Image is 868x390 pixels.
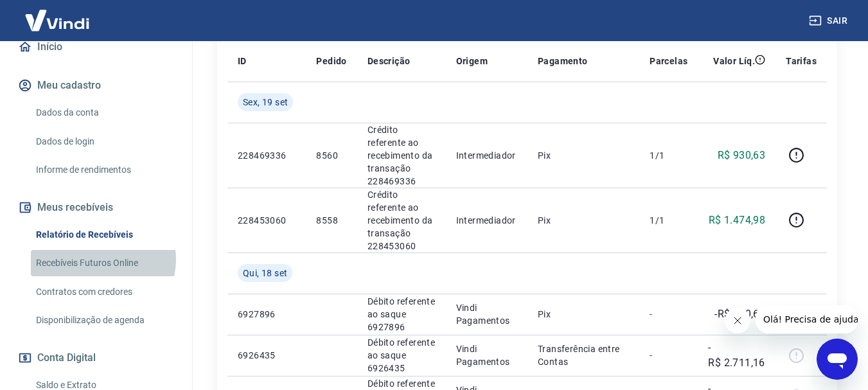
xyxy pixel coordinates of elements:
[368,123,436,188] p: Crédito referente ao recebimento da transação 228469336
[238,349,296,362] p: 6926435
[316,55,346,67] p: Pedido
[15,344,177,372] button: Conta Digital
[538,149,629,162] p: Pix
[806,9,853,33] button: Sair
[368,55,411,67] p: Descrição
[31,157,177,183] a: Informe de rendimentos
[786,55,817,67] p: Tarifas
[316,214,346,227] p: 8558
[31,129,177,155] a: Dados de login
[756,305,858,333] iframe: Mensagem da empresa
[538,214,629,227] p: Pix
[650,214,687,227] p: 1/1
[456,214,517,227] p: Intermediador
[238,308,296,321] p: 6927896
[368,188,436,253] p: Crédito referente ao recebimento da transação 228453060
[243,267,287,279] span: Qui, 18 set
[243,96,288,109] span: Sex, 19 set
[456,342,517,368] p: Vindi Pagamentos
[456,301,517,327] p: Vindi Pagamentos
[238,149,296,162] p: 228469336
[368,295,436,333] p: Débito referente ao saque 6927896
[31,250,177,276] a: Recebíveis Futuros Online
[456,55,488,67] p: Origem
[15,33,177,61] a: Início
[718,148,766,163] p: R$ 930,63
[15,71,177,100] button: Meu cadastro
[538,342,629,368] p: Transferência entre Contas
[8,9,108,19] span: Olá! Precisa de ajuda?
[456,149,517,162] p: Intermediador
[538,308,629,321] p: Pix
[31,100,177,126] a: Dados da conta
[709,213,765,228] p: R$ 1.474,98
[713,55,755,67] p: Valor Líq.
[650,55,687,67] p: Parcelas
[238,214,296,227] p: 228453060
[238,55,247,67] p: ID
[708,340,765,371] p: -R$ 2.711,16
[15,193,177,222] button: Meus recebíveis
[650,349,687,362] p: -
[714,306,765,322] p: -R$ 930,63
[650,149,687,162] p: 1/1
[725,308,750,333] iframe: Fechar mensagem
[31,222,177,248] a: Relatório de Recebíveis
[31,279,177,305] a: Contratos com credores
[368,336,436,375] p: Débito referente ao saque 6926435
[316,149,346,162] p: 8560
[650,308,687,321] p: -
[817,339,858,380] iframe: Botão para abrir a janela de mensagens
[15,1,99,40] img: Vindi
[31,307,177,333] a: Disponibilização de agenda
[538,55,588,67] p: Pagamento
